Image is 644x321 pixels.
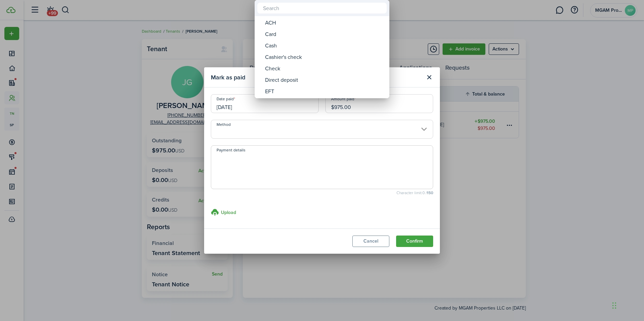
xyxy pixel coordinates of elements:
div: Check [265,63,384,74]
div: Cashier's check [265,51,384,63]
mbsc-wheel: Method [255,16,389,98]
div: Direct deposit [265,74,384,86]
div: EFT [265,86,384,97]
input: Search [257,3,387,13]
div: Cash [265,40,384,51]
div: ACH [265,17,384,29]
div: Card [265,29,384,40]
